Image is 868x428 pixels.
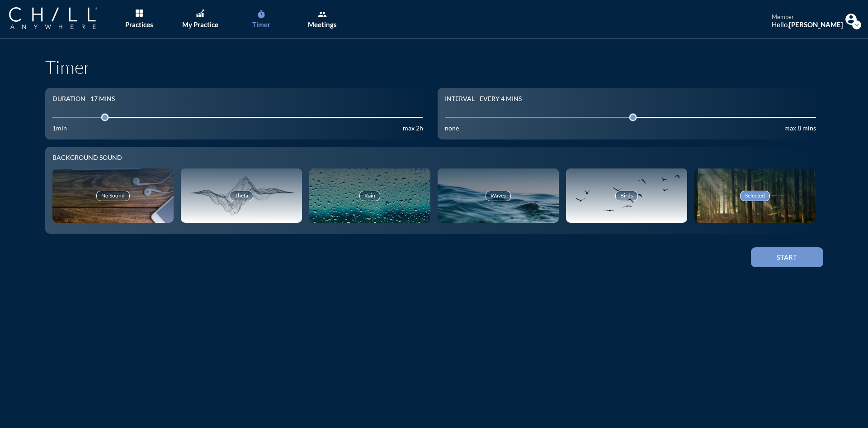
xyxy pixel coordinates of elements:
div: max 8 mins [784,125,816,132]
div: max 2h [403,125,423,132]
div: Interval - Every 4 mins [445,95,522,103]
div: My Practice [182,20,218,29]
h1: Timer [45,56,823,78]
img: Profile icon [845,14,857,25]
div: Timer [252,20,270,29]
div: Practices [125,20,153,29]
i: group [318,10,327,19]
div: 1min [52,125,67,132]
div: No Sound [96,191,130,201]
div: Waves [486,191,511,201]
div: member [772,14,843,21]
div: Theta [230,191,253,201]
strong: [PERSON_NAME] [789,20,843,29]
div: Rain [359,191,380,201]
div: Meetings [308,20,337,29]
div: Selected [740,191,770,201]
div: Start [767,253,807,261]
a: Company Logo [9,7,115,30]
button: Start [751,247,823,267]
div: Hello, [772,20,843,29]
div: Duration - 17 mins [52,95,115,103]
img: Company Logo [9,7,97,29]
div: none [445,125,459,132]
div: Birds [615,191,638,201]
i: timer [257,10,266,19]
img: Graph [196,10,204,17]
img: List [136,10,143,17]
div: Background sound [52,154,816,162]
i: expand_more [852,20,861,29]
